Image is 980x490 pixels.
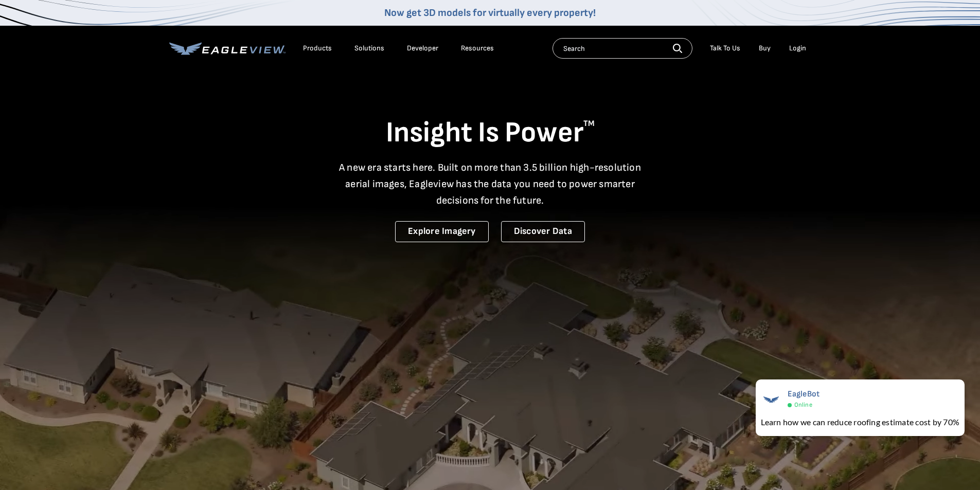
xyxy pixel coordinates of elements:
[794,401,812,409] span: Online
[788,389,820,399] span: EagleBot
[354,44,384,53] div: Solutions
[553,38,692,59] input: Search
[303,44,332,53] div: Products
[407,44,438,53] a: Developer
[501,221,585,242] a: Discover Data
[710,44,740,53] div: Talk To Us
[761,416,959,428] div: Learn how we can reduce roofing estimate cost by 70%
[169,115,811,151] h1: Insight Is Power
[395,221,489,242] a: Explore Imagery
[761,389,781,410] img: EagleBot
[789,44,806,53] div: Login
[333,159,648,209] p: A new era starts here. Built on more than 3.5 billion high-resolution aerial images, Eagleview ha...
[384,7,596,19] a: Now get 3D models for virtually every property!
[759,44,771,53] a: Buy
[583,119,595,129] sup: TM
[461,44,494,53] div: Resources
